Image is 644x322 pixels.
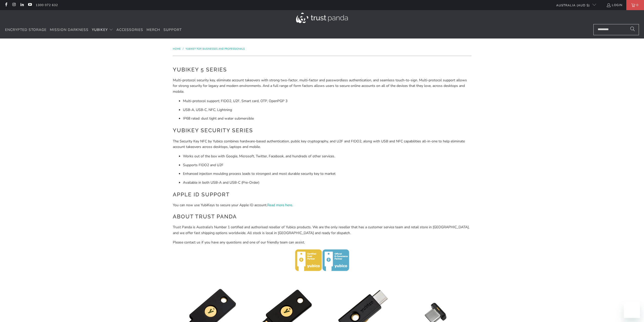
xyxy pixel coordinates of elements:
[183,47,183,51] span: /
[5,27,47,32] span: Encrypted Storage
[173,78,471,94] p: Multi-protocol security key, eliminate account takeovers with strong two-factor, multi-factor and...
[173,139,471,150] p: The Security Key NFC by Yubico combines hardware-based authentication, public key cryptography, a...
[173,202,471,208] p: You can now use YubiKeys to secure your Apple ID account. .
[4,3,8,7] a: Trust Panda Australia on Facebook
[173,240,471,245] p: Please contact us if you have any questions and one of our friendly team can assist.
[147,24,160,36] a: Merch
[183,180,471,185] li: Available in both USB-A and USB-C (Pre-Order)
[116,24,143,36] a: Accessories
[163,27,182,32] span: Support
[173,66,471,74] h2: YubiKey 5 Series
[183,107,471,113] li: USB-A, USB-C, NFC, Lightning
[173,47,181,51] span: Home
[173,213,471,221] h2: About Trust Panda
[12,3,16,7] a: Trust Panda Australia on Instagram
[267,203,292,207] a: Read more here
[5,24,182,36] nav: Translation missing: en.navigation.header.main_nav
[50,24,89,36] a: Mission Darkness
[92,24,113,36] summary: YubiKey
[173,126,471,135] h2: YubiKey Security Series
[183,116,471,121] li: IP68 rated: dust tight and water submersible
[173,47,181,51] a: Home
[624,302,640,318] iframe: Button to launch messaging window
[173,224,471,236] p: Trust Panda is Australia's Number 1 certified and authorised reseller of Yubico products. We are ...
[183,171,471,177] li: Enhanced injection moulding process leads to strongest and most durable security key to market
[593,24,639,35] input: Search...
[183,154,471,159] li: Works out of the box with Google, Microsoft, Twitter, Facebook, and hundreds of other services.
[296,13,348,23] img: Trust Panda Australia
[147,27,160,32] span: Merch
[183,98,471,104] li: Multi-protocol support; FIDO2, U2F, Smart card, OTP, OpenPGP 3
[92,27,108,32] span: YubiKey
[116,27,143,32] span: Accessories
[183,162,471,168] li: Supports FIDO2 and U2F
[626,24,639,35] button: Search
[173,191,471,199] h2: Apple ID Support
[185,47,245,51] a: YubiKey for Businesses and Professionals
[50,27,89,32] span: Mission Darkness
[163,24,182,36] a: Support
[36,2,58,8] a: 1300 072 632
[606,2,622,8] a: Login
[20,3,24,7] a: Trust Panda Australia on LinkedIn
[5,24,47,36] a: Encrypted Storage
[28,3,32,7] a: Trust Panda Australia on YouTube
